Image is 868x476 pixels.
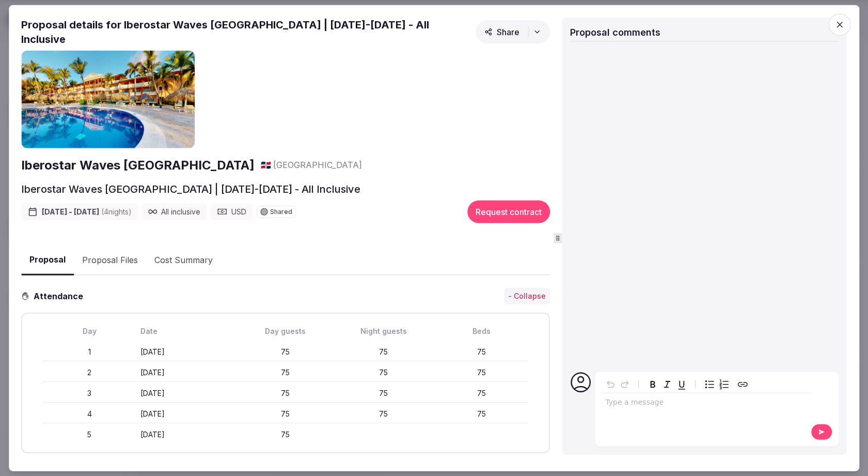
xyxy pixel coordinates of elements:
[337,346,431,357] div: 75
[735,377,750,392] button: Create link
[21,17,472,46] h2: Proposal details for Iberostar Waves [GEOGRAPHIC_DATA] | [DATE]-[DATE] - All Inclusive
[43,367,137,377] div: 2
[141,326,235,336] div: Date
[435,367,529,377] div: 75
[239,388,333,398] div: 75
[239,326,333,336] div: Day guests
[337,388,431,398] div: 75
[141,408,235,419] div: [DATE]
[337,326,431,336] div: Night guests
[21,182,360,196] h2: Iberostar Waves [GEOGRAPHIC_DATA] | [DATE]-[DATE] - All Inclusive
[141,429,235,440] div: [DATE]
[21,50,195,148] img: Gallery photo 1
[43,429,137,440] div: 5
[435,346,529,357] div: 75
[43,408,137,419] div: 4
[141,367,235,377] div: [DATE]
[146,245,221,275] button: Cost Summary
[43,388,137,398] div: 3
[270,209,292,215] span: Shared
[467,201,550,223] button: Request contract
[43,346,137,357] div: 1
[141,346,235,357] div: [DATE]
[199,50,372,148] img: Gallery photo 2
[239,346,333,357] div: 75
[21,156,255,174] a: Iberostar Waves [GEOGRAPHIC_DATA]
[702,377,717,392] button: Bulleted list
[476,20,550,43] button: Share
[717,377,731,392] button: Numbered list
[142,204,207,220] div: All inclusive
[645,377,660,392] button: Bold
[376,50,550,148] img: Gallery photo 3
[435,326,529,336] div: Beds
[74,245,146,275] button: Proposal Files
[29,290,91,302] h3: Attendance
[261,159,271,171] button: 🇩🇴
[601,393,811,414] div: editable markdown
[101,207,132,216] span: ( 4 night s )
[42,207,132,217] span: [DATE] - [DATE]
[43,326,137,336] div: Day
[570,26,660,37] span: Proposal comments
[674,377,689,392] button: Underline
[435,408,529,419] div: 75
[484,26,519,37] span: Share
[273,159,362,171] span: [GEOGRAPHIC_DATA]
[239,429,333,440] div: 75
[239,408,333,419] div: 75
[337,367,431,377] div: 75
[239,367,333,377] div: 75
[337,408,431,419] div: 75
[261,160,271,170] span: 🇩🇴
[21,245,74,275] button: Proposal
[211,204,252,220] div: USD
[435,388,529,398] div: 75
[660,377,674,392] button: Italic
[504,288,550,304] button: - Collapse
[702,377,731,392] div: toggle group
[141,388,235,398] div: [DATE]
